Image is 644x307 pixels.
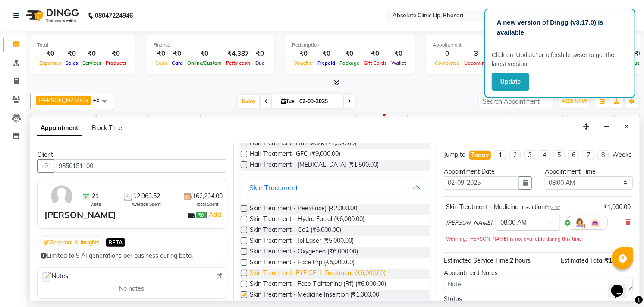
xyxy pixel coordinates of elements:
[119,284,145,293] span: No notes
[37,120,82,136] span: Appointment
[207,209,223,220] a: Add
[462,49,490,59] div: 3
[250,258,355,269] span: Skin Treatment - Face Prp (₹5,000.00)
[250,279,386,290] span: Skin Treatment - Face Tightening (Rf) (₹6,000.00)
[250,247,358,258] span: Skin Treatment - Oxygeneo (₹6,000.00)
[446,218,492,227] span: [PERSON_NAME]
[446,236,582,242] small: Warning: [PERSON_NAME] is not available during this time
[433,60,462,66] span: Completed
[224,60,252,66] span: Petty cash
[408,116,435,128] a: 1:00 PM
[575,218,585,228] img: Hairdresser.png
[153,60,170,66] span: Cash
[315,49,337,59] div: ₹0
[292,60,315,66] span: Voucher
[22,3,81,28] img: logo
[44,209,116,222] div: [PERSON_NAME]
[206,209,223,220] span: |
[170,49,185,59] div: ₹0
[337,49,361,59] div: ₹0
[471,151,489,160] div: Today
[446,203,560,212] div: Skin Treatment - Medicine Insertion
[497,18,623,37] p: A new version of Dingg (v3.17.0) is available
[93,96,106,103] span: +8
[495,150,506,160] li: 1
[92,192,99,201] span: 21
[238,95,259,108] span: Today
[356,116,386,128] a: 12:00 PM
[201,116,228,128] a: 9:00 AM
[250,215,364,225] span: Skin Treatment - Hydra Facial (₹6,000.00)
[279,98,297,104] span: Tue
[539,150,550,160] li: 4
[551,204,560,210] span: 2 hr
[524,150,535,160] li: 3
[250,149,340,160] span: Hair Treatment- GFC (₹9,000.00)
[249,182,298,193] div: Skin Treatment
[561,256,605,264] span: Estimated Total:
[250,225,341,236] span: Skin Treatment - Co2 (₹6,000.00)
[583,150,594,160] li: 7
[252,116,283,128] a: 10:00 AM
[185,60,224,66] span: Online/Custom
[37,41,129,49] div: Total
[170,60,185,66] span: Card
[153,49,170,59] div: ₹0
[244,180,426,195] button: Skin Treatment
[104,49,129,59] div: ₹0
[462,60,490,66] span: Upcoming
[562,98,587,104] span: ADD NEW
[568,150,579,160] li: 6
[90,201,101,207] span: Visits
[389,60,408,66] span: Wallet
[315,60,337,66] span: Prepaid
[250,139,356,149] span: Hair Treatment- Hair Mask (₹1,500.00)
[492,51,628,69] p: Click on ‘Update’ or refersh browser to get the latest version.
[559,95,589,108] button: ADD NEW
[185,49,224,59] div: ₹0
[433,41,540,49] div: Appointment
[444,150,465,159] div: Jump to
[433,49,462,59] div: 0
[511,116,538,128] a: 3:00 PM
[444,256,510,264] span: Estimated Service Time:
[612,150,631,159] div: Weeks
[49,184,74,209] img: avatar
[250,236,354,247] span: Skin Treatment - Ipl Laser (₹5,000.00)
[620,120,633,133] button: Close
[224,49,252,59] div: ₹4,387
[37,159,55,173] button: +91
[479,95,554,108] input: Search Appointment
[292,49,315,59] div: ₹0
[153,41,267,49] div: Finance
[253,60,267,66] span: Due
[444,167,532,176] div: Appointment Date
[37,150,226,159] div: Client
[196,212,205,218] span: ₹0
[41,271,68,282] span: Notes
[509,150,521,160] li: 2
[553,150,565,160] li: 5
[615,116,642,128] a: 5:00 PM
[250,269,386,279] span: Skin Treatment- EYE CELL Treatment (₹6,000.00)
[97,116,124,128] a: 7:00 AM
[132,201,161,207] span: Average Spent
[63,49,80,59] div: ₹0
[95,3,133,28] b: 08047224946
[292,41,408,49] div: Redemption
[41,237,102,249] button: Generate AI Insights
[106,238,125,247] span: BETA
[444,176,519,190] input: yyyy-mm-dd
[37,49,63,59] div: ₹0
[41,251,223,260] div: Limited to 5 AI generations per business during beta.
[196,201,219,207] span: Total Spent
[361,49,389,59] div: ₹0
[389,49,408,59] div: ₹0
[605,256,633,264] span: ₹1,000.00
[444,294,532,304] div: Status
[63,60,80,66] span: Sales
[38,97,85,104] span: [PERSON_NAME]
[250,160,379,171] span: Hair Treatment - [MEDICAL_DATA] (₹1,500.00)
[608,272,635,298] iframe: chat widget
[337,60,361,66] span: Package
